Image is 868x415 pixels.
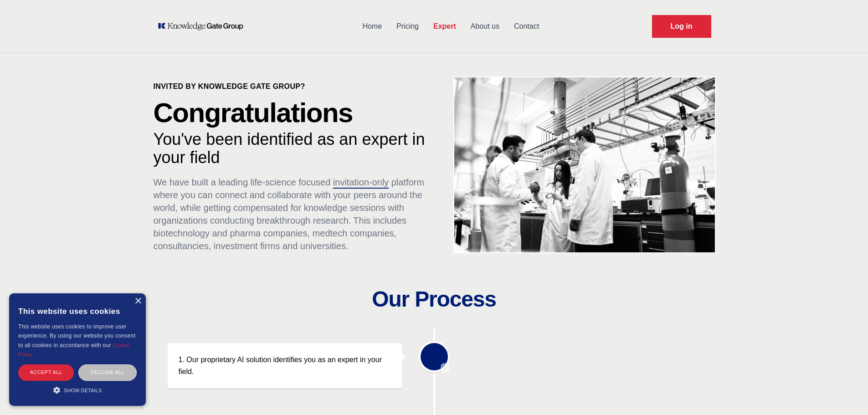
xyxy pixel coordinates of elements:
[179,354,391,377] p: 1. Our proprietary AI solution identifies you as an expert in your field.
[18,364,74,380] div: Accept all
[64,388,102,393] span: Show details
[454,77,715,252] img: KOL management, KEE, Therapy area experts
[355,15,389,38] a: Home
[154,99,437,127] p: Congratulations
[154,130,437,167] p: You've been identified as an expert in your field
[18,385,137,395] div: Show details
[78,364,137,380] div: Decline all
[18,323,135,348] span: This website uses cookies to improve user experience. By using our website you consent to all coo...
[18,343,129,357] a: Cookie Policy
[157,22,250,31] a: KOL Knowledge Platform: Talk to Key External Experts (KEE)
[822,371,868,415] iframe: Chat Widget
[333,177,389,187] span: invitation-only
[154,81,437,92] p: Invited by Knowledge Gate Group?
[652,15,711,38] a: Request Demo
[463,15,507,38] a: About us
[426,15,463,38] a: Expert
[134,298,141,305] div: Close
[18,300,137,322] div: This website uses cookies
[507,15,546,38] a: Contact
[389,15,426,38] a: Pricing
[154,176,437,252] p: We have built a leading life-science focused platform where you can connect and collaborate with ...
